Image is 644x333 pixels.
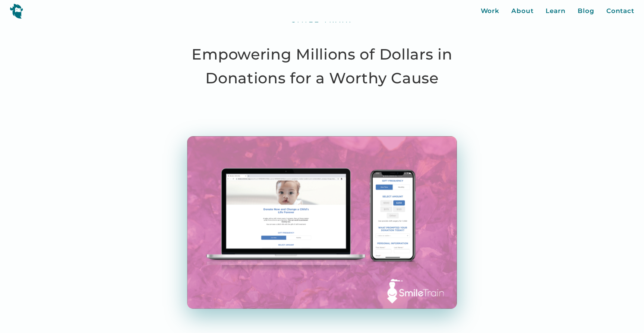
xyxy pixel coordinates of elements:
a: Learn [546,6,566,16]
a: Blog [578,6,594,16]
a: About [511,6,534,16]
a: Work [481,6,500,16]
img: yeti logo icon [10,3,23,19]
h1: Empowering Millions of Dollars in Donations for a Worthy Cause [154,42,490,90]
a: Contact [606,6,634,16]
